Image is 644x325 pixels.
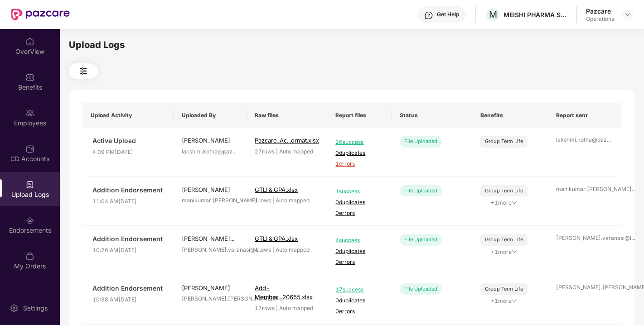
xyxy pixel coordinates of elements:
span: down [512,249,517,254]
img: svg+xml;base64,PHN2ZyBpZD0iTXlfT3JkZXJzIiBkYXRhLW5hbWU9Ik15IE9yZGVycyIgeG1sbnM9Imh0dHA6Ly93d3cudz... [25,252,34,261]
div: Group Term Life [485,138,523,145]
span: 4:09 PM[DATE] [92,148,165,157]
div: [PERSON_NAME] [182,234,238,243]
div: [PERSON_NAME] [182,185,238,194]
span: 0 duplicates [335,296,383,305]
img: svg+xml;base64,PHN2ZyBpZD0iRW1wbG95ZWVzIiB4bWxucz0iaHR0cDovL3d3dy53My5vcmcvMjAwMC9zdmciIHdpZHRoPS... [25,109,34,118]
div: [PERSON_NAME].varanasi@l [556,234,613,243]
span: 26 success [335,138,383,147]
div: manikumar.[PERSON_NAME] [182,196,238,205]
span: Auto mapped [279,148,313,155]
th: Uploaded By [174,103,247,128]
img: svg+xml;base64,PHN2ZyBpZD0iQmVuZWZpdHMiIHhtbG5zPSJodHRwOi8vd3d3LnczLm9yZy8yMDAwL3N2ZyIgd2lkdGg9Ij... [25,73,34,82]
img: svg+xml;base64,PHN2ZyB4bWxucz0iaHR0cDovL3d3dy53My5vcmcvMjAwMC9zdmciIHdpZHRoPSIyNCIgaGVpZ2h0PSIyNC... [78,66,89,76]
span: Add-Member...20655.xlsx [255,284,313,301]
div: MEISHI PHARMA SERVICES PRIVATE LIMITED [504,10,567,19]
span: Addition Endorsement [92,185,165,195]
div: Group Term Life [485,285,523,293]
span: 1 success [335,187,383,196]
span: Addition Endorsement [92,234,165,244]
img: svg+xml;base64,PHN2ZyBpZD0iQ0RfQWNjb3VudHMiIGRhdGEtbmFtZT0iQ0QgQWNjb3VudHMiIHhtbG5zPSJodHRwOi8vd3... [25,144,34,153]
span: GTLI & GPA.xlsx [255,186,298,193]
span: ... [607,136,611,143]
th: Status [392,103,472,128]
span: Auto mapped [279,305,313,311]
img: svg+xml;base64,PHN2ZyBpZD0iRHJvcGRvd24tMzJ4MzIiIHhtbG5zPSJodHRwOi8vd3d3LnczLm9yZy8yMDAwL3N2ZyIgd2... [624,11,631,18]
span: Pazcare_Ac...ormat.xlsx [255,137,319,144]
span: + 1 more [480,248,528,257]
span: 4 rows [255,246,271,253]
div: File Uploaded [400,283,442,295]
img: svg+xml;base64,PHN2ZyBpZD0iRW5kb3JzZW1lbnRzIiB4bWxucz0iaHR0cDovL3d3dy53My5vcmcvMjAwMC9zdmciIHdpZH... [25,216,34,225]
div: manikumar.[PERSON_NAME] [556,185,613,194]
th: Report files [327,103,392,128]
span: down [512,298,517,304]
span: | [276,305,278,311]
img: svg+xml;base64,PHN2ZyBpZD0iSGVscC0zMngzMiIgeG1sbnM9Imh0dHA6Ly93d3cudzMub3JnLzIwMDAvc3ZnIiB3aWR0aD... [424,11,433,20]
div: File Uploaded [400,185,442,196]
div: Group Term Life [485,236,523,244]
div: File Uploaded [400,136,442,147]
span: 17 success [335,286,383,294]
span: | [272,197,274,204]
span: 0 duplicates [335,247,383,256]
div: lakshmi.kotha@paz [182,148,238,156]
div: Get Help [437,11,459,18]
span: 0 duplicates [335,198,383,207]
div: Group Term Life [485,187,523,195]
div: lakshmi.kotha@paz [556,136,613,144]
span: | [272,246,274,253]
span: ... [232,148,237,155]
span: + 1 more [480,199,528,207]
img: svg+xml;base64,PHN2ZyBpZD0iU2V0dGluZy0yMHgyMCIgeG1sbnM9Imh0dHA6Ly93d3cudzMub3JnLzIwMDAvc3ZnIiB3aW... [10,304,19,313]
span: 27 rows [255,148,275,155]
span: GTLI & GPA.xlsx [255,235,298,242]
span: 0 errors [335,258,383,267]
span: 4 success [335,236,383,245]
span: | [276,148,278,155]
th: Benefits [472,103,548,128]
span: + 1 more [480,297,528,306]
img: svg+xml;base64,PHN2ZyBpZD0iVXBsb2FkX0xvZ3MiIGRhdGEtbmFtZT0iVXBsb2FkIExvZ3MiIHhtbG5zPSJodHRwOi8vd3... [25,180,34,189]
div: Operations [586,15,614,23]
div: [PERSON_NAME].[PERSON_NAME]@ [182,295,238,303]
span: ... [230,235,234,242]
span: Auto mapped [276,197,310,204]
th: Raw files [247,103,327,128]
span: 10:26 AM[DATE] [92,246,165,255]
span: 1 rows [255,197,271,204]
div: Pazcare [586,7,614,15]
img: New Pazcare Logo [11,9,70,20]
span: 0 errors [335,209,383,218]
span: ... [632,186,636,192]
span: 11:04 AM[DATE] [92,197,165,206]
div: [PERSON_NAME] [182,283,238,292]
th: Report sent [548,103,621,128]
span: Auto mapped [276,246,310,253]
span: 1 errors [335,160,383,168]
span: Active Upload [92,136,165,146]
div: [PERSON_NAME] [182,136,238,145]
span: ... [631,234,635,241]
span: 0 duplicates [335,149,383,158]
div: [PERSON_NAME].varanasi@l [182,246,238,254]
span: 0 errors [335,307,383,316]
span: down [512,200,517,206]
div: Upload Logs [69,38,634,52]
span: Addition Endorsement [92,283,165,293]
span: 10:38 AM[DATE] [92,296,165,304]
span: 17 rows [255,305,275,311]
div: Settings [20,304,50,313]
span: M [489,9,497,20]
div: File Uploaded [400,234,442,245]
div: [PERSON_NAME].[PERSON_NAME]@ [556,283,613,292]
img: svg+xml;base64,PHN2ZyBpZD0iSG9tZSIgeG1sbnM9Imh0dHA6Ly93d3cudzMub3JnLzIwMDAvc3ZnIiB3aWR0aD0iMjAiIG... [25,37,34,46]
th: Upload Activity [82,103,174,128]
